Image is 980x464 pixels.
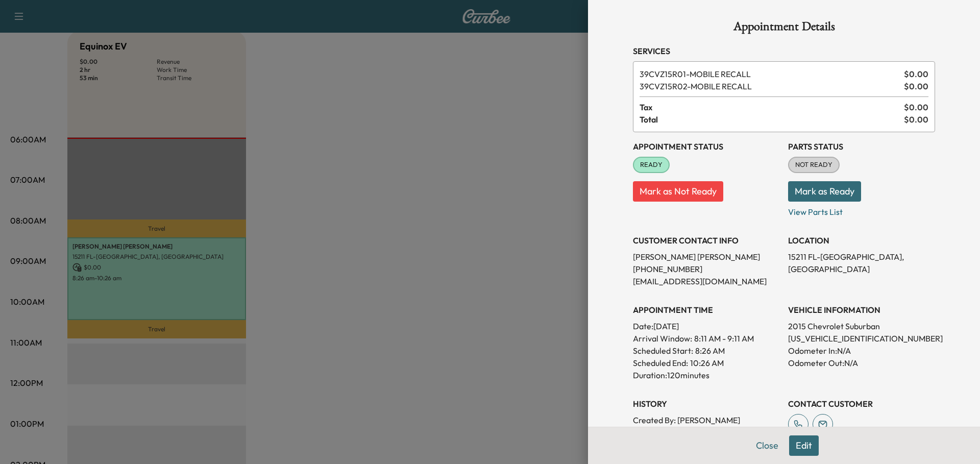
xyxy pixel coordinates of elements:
[788,202,935,218] p: View Parts List
[633,398,780,410] h3: History
[788,320,935,332] p: 2015 Chevrolet Suburban
[904,68,928,80] span: $ 0.00
[633,263,780,275] p: [PHONE_NUMBER]
[633,369,780,381] p: Duration: 120 minutes
[788,251,935,275] p: 15211 FL-[GEOGRAPHIC_DATA], [GEOGRAPHIC_DATA]
[633,320,780,332] p: Date: [DATE]
[633,414,780,426] p: Created By : [PERSON_NAME]
[640,101,904,113] span: Tax
[695,345,725,357] p: 8:26 AM
[694,332,754,345] span: 8:11 AM - 9:11 AM
[788,181,861,202] button: Mark as Ready
[633,45,935,57] h3: Services
[690,357,724,369] p: 10:26 AM
[788,332,935,345] p: [US_VEHICLE_IDENTIFICATION_NUMBER]
[789,160,839,170] span: NOT READY
[788,140,935,153] h3: Parts Status
[633,332,780,345] p: Arrival Window:
[640,68,900,80] span: MOBILE RECALL
[788,345,935,357] p: Odometer In: N/A
[640,113,904,126] span: Total
[788,357,935,369] p: Odometer Out: N/A
[633,304,780,316] h3: APPOINTMENT TIME
[634,160,669,170] span: READY
[788,398,935,410] h3: CONTACT CUSTOMER
[633,251,780,263] p: [PERSON_NAME] [PERSON_NAME]
[749,435,785,456] button: Close
[789,435,819,456] button: Edit
[788,234,935,247] h3: LOCATION
[633,345,693,357] p: Scheduled Start:
[633,426,780,438] p: Created At : [DATE] 9:40:30 AM
[904,80,928,92] span: $ 0.00
[633,234,780,247] h3: CUSTOMER CONTACT INFO
[904,113,928,126] span: $ 0.00
[633,181,723,202] button: Mark as Not Ready
[788,304,935,316] h3: VEHICLE INFORMATION
[633,20,935,37] h1: Appointment Details
[633,357,688,369] p: Scheduled End:
[904,101,928,113] span: $ 0.00
[640,80,900,92] span: MOBILE RECALL
[633,140,780,153] h3: Appointment Status
[633,275,780,287] p: [EMAIL_ADDRESS][DOMAIN_NAME]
